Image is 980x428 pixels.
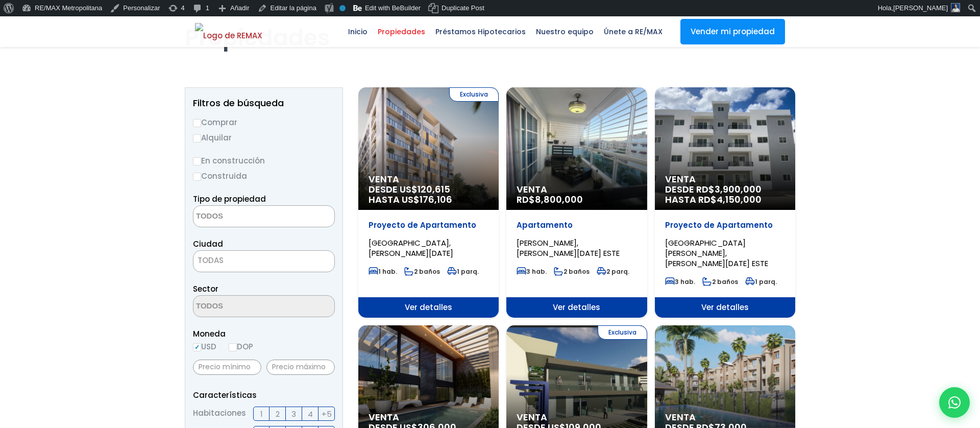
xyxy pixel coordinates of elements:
[193,296,292,318] textarea: Search
[655,297,795,318] span: Ver detalles
[358,297,499,318] span: Ver detalles
[665,174,785,184] span: Venta
[598,325,647,340] span: Exclusiva
[506,297,647,318] span: Ver detalles
[369,267,397,276] span: 1 hab.
[665,237,768,269] span: [GEOGRAPHIC_DATA][PERSON_NAME], [PERSON_NAME][DATE] ESTE
[193,154,335,167] label: En construcción
[665,195,785,205] span: HASTA RD$
[517,193,583,206] span: RD$
[418,183,450,196] span: 120,615
[373,16,430,47] a: Propiedades
[343,24,373,39] span: Inicio
[517,184,636,195] span: Venta
[193,170,335,182] label: Construida
[517,220,636,230] p: Apartamento
[665,220,785,230] p: Proyecto de Apartamento
[193,98,335,108] h2: Filtros de búsqueda
[665,277,695,286] span: 3 hab.
[229,343,237,351] input: DOP
[193,283,218,294] span: Sector
[680,19,785,44] a: Vender mi propiedad
[599,16,668,47] a: Únete a RE/MAX
[369,237,453,258] span: [GEOGRAPHIC_DATA], [PERSON_NAME][DATE]
[193,194,266,204] span: Tipo de propiedad
[665,184,785,205] span: DESDE RD$
[291,408,296,420] span: 3
[369,184,488,205] span: DESDE US$
[308,408,313,420] span: 4
[517,267,547,276] span: 3 hab.
[531,24,599,39] span: Nuestro equipo
[193,250,335,272] span: TODAS
[369,412,488,422] span: Venta
[193,327,335,340] span: Moneda
[193,343,201,351] input: USD
[449,87,499,102] span: Exclusiva
[369,220,488,230] p: Proyecto de Apartamento
[531,16,599,47] a: Nuestro equipo
[702,277,738,286] span: 2 baños
[517,237,620,258] span: [PERSON_NAME], [PERSON_NAME][DATE] ESTE
[506,87,647,318] a: Venta RD$8,800,000 Apartamento [PERSON_NAME], [PERSON_NAME][DATE] ESTE 3 hab. 2 baños 2 parq. Ver...
[597,267,629,276] span: 2 parq.
[193,206,292,228] textarea: Search
[447,267,479,276] span: 1 parq.
[193,253,334,268] span: TODAS
[193,360,261,375] input: Precio mínimo
[343,16,373,47] a: Inicio
[193,119,201,127] input: Comprar
[260,408,263,420] span: 1
[599,24,668,39] span: Únete a RE/MAX
[276,408,280,420] span: 2
[193,389,335,401] p: Características
[430,16,531,47] a: Préstamos Hipotecarios
[358,87,499,318] a: Exclusiva Venta DESDE US$120,615 HASTA US$176,106 Proyecto de Apartamento [GEOGRAPHIC_DATA], [PER...
[195,23,262,41] img: Logo de REMAX
[665,412,785,422] span: Venta
[535,193,583,206] span: 8,800,000
[193,340,216,353] label: USD
[193,134,201,142] input: Alquilar
[198,255,224,266] span: TODAS
[266,360,335,375] input: Precio máximo
[229,340,253,353] label: DOP
[193,116,335,129] label: Comprar
[745,277,777,286] span: 1 parq.
[373,24,430,39] span: Propiedades
[517,412,636,422] span: Venta
[430,24,531,39] span: Préstamos Hipotecarios
[322,408,332,420] span: +5
[404,267,440,276] span: 2 baños
[715,183,762,196] span: 3,900,000
[655,87,795,318] a: Venta DESDE RD$3,900,000 HASTA RD$4,150,000 Proyecto de Apartamento [GEOGRAPHIC_DATA][PERSON_NAME...
[195,16,262,47] a: RE/MAX Metropolitana
[193,157,201,165] input: En construcción
[193,239,223,249] span: Ciudad
[369,195,488,205] span: HASTA US$
[893,4,948,12] span: [PERSON_NAME]
[717,193,762,206] span: 4,150,000
[420,193,452,206] span: 176,106
[193,131,335,144] label: Alquilar
[193,173,201,181] input: Construida
[369,174,488,184] span: Venta
[193,407,246,421] span: Habitaciones
[339,5,346,11] div: No index
[554,267,590,276] span: 2 baños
